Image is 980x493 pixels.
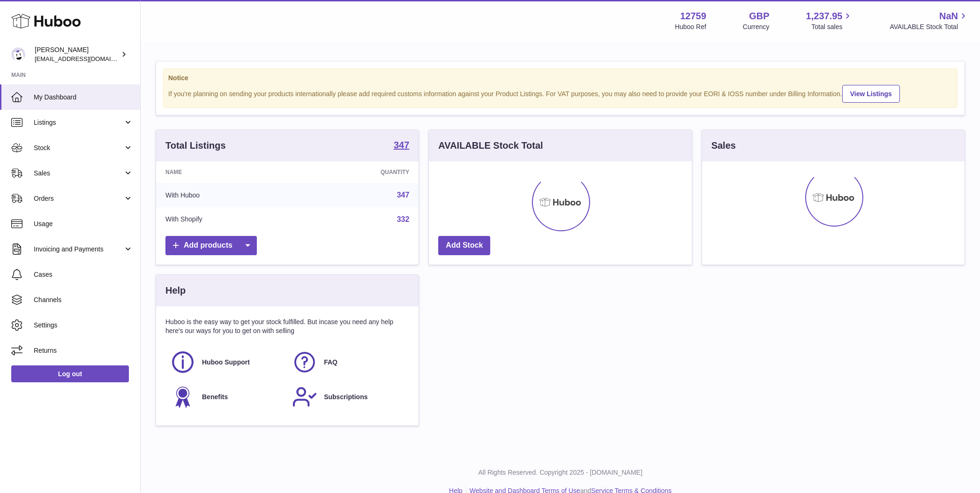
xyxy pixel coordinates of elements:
[806,10,843,23] span: 1,237.95
[292,349,404,375] a: FAQ
[397,215,410,223] a: 332
[749,10,769,23] strong: GBP
[292,384,404,410] a: Subscriptions
[202,358,250,367] span: Huboo Support
[156,207,298,232] td: With Shopify
[34,194,123,203] span: Orders
[34,220,133,228] span: Usage
[324,358,337,367] span: FAQ
[34,144,123,152] span: Stock
[165,139,226,152] h3: Total Listings
[35,46,119,63] div: [PERSON_NAME]
[811,23,853,31] span: Total sales
[170,349,283,375] a: Huboo Support
[438,236,490,255] a: Add Stock
[34,169,123,178] span: Sales
[890,10,969,31] a: NaN AVAILABLE Stock Total
[397,191,410,199] a: 347
[11,47,25,61] img: sofiapanwar@unndr.com
[165,318,409,335] p: Huboo is the easy way to get your stock fulfilled. But incase you need any help here's our ways f...
[168,83,952,103] div: If you're planning on sending your products internationally please add required customs informati...
[806,10,853,31] a: 1,237.95 Total sales
[939,10,958,23] span: NaN
[34,321,133,330] span: Settings
[156,161,298,183] th: Name
[711,139,736,152] h3: Sales
[298,161,419,183] th: Quantity
[35,55,138,62] span: [EMAIL_ADDRESS][DOMAIN_NAME]
[890,23,969,31] span: AVAILABLE Stock Total
[842,85,900,103] a: View Listings
[34,296,133,304] span: Channels
[165,284,186,297] h3: Help
[324,393,367,402] span: Subscriptions
[34,245,123,254] span: Invoicing and Payments
[34,93,133,102] span: My Dashboard
[170,384,283,410] a: Benefits
[168,74,952,83] strong: Notice
[165,236,257,255] a: Add products
[34,346,133,355] span: Returns
[394,140,409,152] a: 347
[34,118,123,127] span: Listings
[394,140,409,150] strong: 347
[202,393,228,402] span: Benefits
[156,183,298,207] td: With Huboo
[743,23,770,31] div: Currency
[680,10,706,23] strong: 12759
[675,23,706,31] div: Huboo Ref
[438,139,543,152] h3: AVAILABLE Stock Total
[11,365,129,382] a: Log out
[148,468,973,477] p: All Rights Reserved. Copyright 2025 - [DOMAIN_NAME]
[34,270,133,279] span: Cases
